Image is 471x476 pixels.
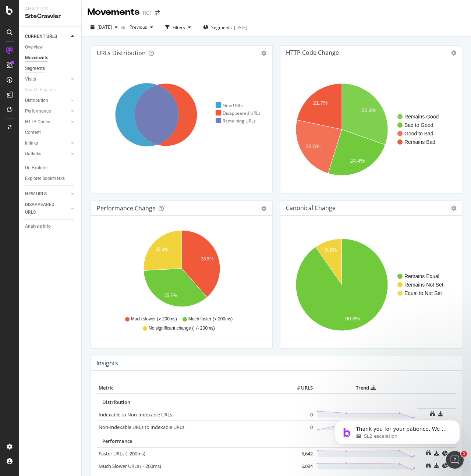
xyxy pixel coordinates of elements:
a: Distribution [25,97,69,104]
div: Filters [173,24,185,31]
i: Options [451,50,456,56]
th: Metric [97,383,285,394]
a: Overview [25,43,76,51]
a: CURRENT URLS [25,33,69,40]
div: Performance [25,107,51,115]
a: Analysis Info [25,223,76,230]
span: Distribution [102,399,130,405]
button: Segments[DATE] [200,21,250,33]
div: Inlinks [25,139,38,147]
text: 23.5% [306,143,321,149]
a: Content [25,129,76,136]
span: 2025 Sep. 3rd [98,24,112,30]
div: Movements [88,6,140,18]
a: Faster URLs (- 200ms) [99,450,145,457]
text: Remains Bad [404,139,435,145]
i: Options [451,206,456,211]
a: Url Explorer [25,164,76,172]
div: Movements [25,54,48,62]
div: DISAPPEARED URLS [25,201,62,216]
a: DISAPPEARED URLS [25,201,69,216]
button: Filters [162,21,194,33]
div: URLs Distribution [97,49,146,57]
a: NEW URLS [25,190,69,198]
text: 24.4% [350,158,365,164]
a: Non-Indexable URLs to Indexable URLs [99,424,184,430]
td: 0 [285,421,315,433]
text: Remains Good [404,114,439,120]
button: Previous [127,21,156,33]
span: 1 [461,451,467,457]
a: HTTP Codes [25,118,69,126]
text: 21.7% [313,100,328,106]
button: [DATE] [88,21,121,33]
h4: HTTP Code Change [286,48,339,58]
text: Remains Equal [404,273,439,279]
a: Explorer Bookmarks [25,175,76,182]
a: Search Engines [25,86,63,94]
div: CURRENT URLS [25,33,57,40]
h4: Insights [96,358,118,368]
text: Bad to Good [404,122,433,128]
div: Visits [25,75,36,83]
div: Analysis Info [25,223,51,230]
text: 25.8% [155,247,168,252]
text: 30.4% [362,107,376,113]
a: Segments [25,65,76,72]
div: Disappeared URLs [216,110,261,116]
div: NEW URLS [25,190,47,198]
svg: A chart. [286,72,456,187]
div: arrow-right-arrow-left [155,10,160,15]
div: Explorer Bookmarks [25,175,65,182]
div: Outlinks [25,150,41,158]
span: Much faster (< 200ms) [188,316,233,322]
a: Performance [25,107,69,115]
text: 35.7% [164,293,177,298]
span: Much slower (> 200ms) [131,316,177,322]
text: 90.3% [345,316,360,322]
div: Segments [25,65,45,72]
div: SiteCrawler [25,12,75,21]
div: Distribution [25,97,48,104]
text: 38.5% [201,256,213,262]
text: Remains Not Set [404,282,443,288]
text: Equal to Not Set [404,290,442,296]
iframe: Intercom notifications message [324,405,471,456]
div: Performance Change [97,205,156,212]
div: New URLs [216,102,244,109]
div: Url Explorer [25,164,48,172]
a: Movements [25,54,76,62]
a: Much Slower URLs (+ 200ms) [99,463,161,469]
h4: Canonical Change [286,203,336,213]
div: HTTP Codes [25,118,50,126]
text: 9.6% [325,247,337,253]
div: RCF [143,9,152,17]
a: Indexable to Non-Indexable URLs [99,411,172,418]
td: 6,084 [285,460,315,472]
div: gear [261,51,266,56]
span: Performance [102,438,132,444]
div: Overview [25,43,43,51]
text: Good to Bad [404,131,433,136]
svg: A chart. [97,227,266,313]
div: Remaining URLs [216,118,256,124]
div: Content [25,129,41,136]
a: Visits [25,75,69,83]
div: Search Engines [25,86,56,94]
td: 5,642 [285,447,315,460]
td: 0 [285,408,315,421]
span: Segments [211,24,232,31]
svg: A chart. [286,227,456,342]
span: Previous [127,24,147,30]
th: # URLS [285,383,315,394]
div: [DATE] [234,24,247,31]
iframe: Intercom live chat [446,451,464,469]
span: No significant change (+/- 200ms) [149,325,215,331]
a: Inlinks [25,139,69,147]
